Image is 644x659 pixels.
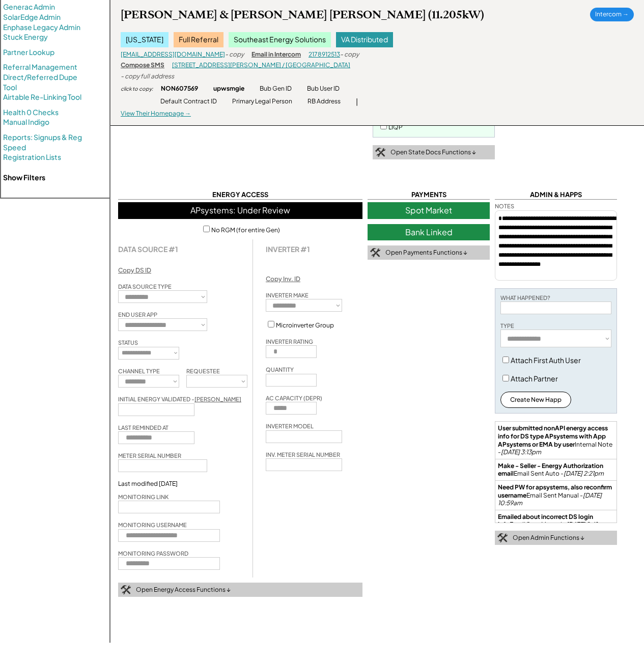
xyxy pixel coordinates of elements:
[118,283,172,290] div: DATA SOURCE TYPE
[498,424,614,456] div: Internal Note -
[511,374,558,383] label: Attach Partner
[266,394,322,402] div: AC CAPACITY (DEPR)
[495,202,514,210] div: NOTES
[307,97,341,106] div: RB Address
[136,586,231,594] div: Open Energy Access Functions ↓
[340,50,359,59] div: - copy
[368,224,490,240] div: Bank Linked
[370,248,380,257] img: tool-icon.png
[118,367,160,375] div: CHANNEL TYPE
[174,32,223,47] div: Full Referral
[266,244,310,254] div: INVERTER #1
[232,97,292,106] div: Primary Legal Person
[225,50,244,59] div: - copy
[388,123,403,131] label: LIQP
[118,190,362,200] div: ENERGY ACCESS
[118,202,362,218] div: APsystems: Under Review
[251,50,301,59] div: Email in Intercom
[118,550,188,557] div: MONITORING PASSWORD
[3,62,77,72] a: Referral Management
[498,424,609,448] strong: User submitted nonAPI energy access info for DS type APsystems with App APsystems or EMA by user
[3,152,61,162] a: Registration Lists
[118,480,178,488] div: Last modified [DATE]
[118,452,181,459] div: METER SERIAL NUMBER
[590,8,634,21] div: Intercom →
[3,92,81,102] a: Airtable Re-Linking Tool
[498,513,614,529] div: Email Sent Manual -
[336,32,393,47] div: VA Distributed
[266,366,294,373] div: QUANTITY
[266,338,313,345] div: INVERTER RATING
[375,148,385,157] img: tool-icon.png
[390,148,476,157] div: Open State Docs Functions ↓
[211,226,280,234] label: No RGM (for entire Gen)
[501,448,541,456] em: [DATE] 3:13pm
[121,585,131,594] img: tool-icon.png
[368,190,490,200] div: PAYMENTS
[3,12,61,22] a: SolarEdge Admin
[498,462,604,478] strong: Make - Seller - Energy Authorization email
[3,32,48,42] a: Stuck Energy
[213,85,244,93] div: upwsmgie
[266,291,309,299] div: INVERTER MAKE
[3,72,91,92] a: Direct/Referred Dupe Tool
[266,422,314,430] div: INVERTER MODEL
[266,275,300,284] div: Copy Inv. ID
[118,521,187,529] div: MONITORING USERNAME
[497,533,508,542] img: tool-icon.png
[266,451,340,458] div: INV. METER SERIAL NUMBER
[194,396,241,402] u: [PERSON_NAME]
[356,97,358,107] div: |
[118,244,178,254] strong: DATA SOURCE #1
[121,109,191,118] div: View Their Homepage →
[186,367,220,375] div: REQUESTEE
[3,132,91,152] a: Reports: Signups & Reg Speed
[307,85,340,93] div: Bub User ID
[500,294,550,301] div: WHAT HAPPENED?
[121,72,174,81] div: - copy full address
[172,61,350,69] a: [STREET_ADDRESS][PERSON_NAME] / [GEOGRAPHIC_DATA]
[118,311,157,318] div: END USER APP
[3,173,45,182] strong: Show Filters
[260,85,292,93] div: Bub Gen ID
[495,190,617,200] div: ADMIN & HAPPS
[118,493,169,501] div: MONITORING LINK
[229,32,331,47] div: Southeast Energy Solutions
[3,107,59,118] a: Health 0 Checks
[3,22,80,33] a: Enphase Legacy Admin
[368,202,490,218] div: Spot Market
[121,50,225,58] a: [EMAIL_ADDRESS][DOMAIN_NAME]
[121,85,153,92] div: click to copy:
[564,470,604,477] em: [DATE] 2:21pm
[498,513,594,529] strong: Emailed about incorrect DS login info
[498,491,603,507] em: [DATE] 10:59am
[118,266,151,275] div: Copy DS ID
[500,392,571,408] button: Create New Happ
[3,117,49,127] a: Manual Indigo
[118,395,241,403] div: INITIAL ENERGY VALIDATED -
[3,47,54,58] a: Partner Lookup
[498,483,614,507] div: Email Sent Manual -
[276,321,334,329] label: Microinverter Group
[511,355,581,365] label: Attach First Auth User
[118,424,169,431] div: LAST REMINDED AT
[160,97,217,106] div: Default Contract ID
[309,50,340,58] a: 2178912513
[498,462,614,478] div: Email Sent Auto -
[500,322,514,329] div: TYPE
[498,483,613,499] strong: Need PW for apsystems, also reconfirm username
[121,32,169,47] div: [US_STATE]
[3,2,55,12] a: Generac Admin
[513,534,584,542] div: Open Admin Functions ↓
[121,61,164,70] div: Compose SMS
[566,520,606,528] em: [DATE] 9:41am
[121,8,484,22] div: [PERSON_NAME] & [PERSON_NAME] [PERSON_NAME] (11.205kW)
[161,85,198,93] div: NON607569
[118,339,138,346] div: STATUS
[385,249,467,257] div: Open Payments Functions ↓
